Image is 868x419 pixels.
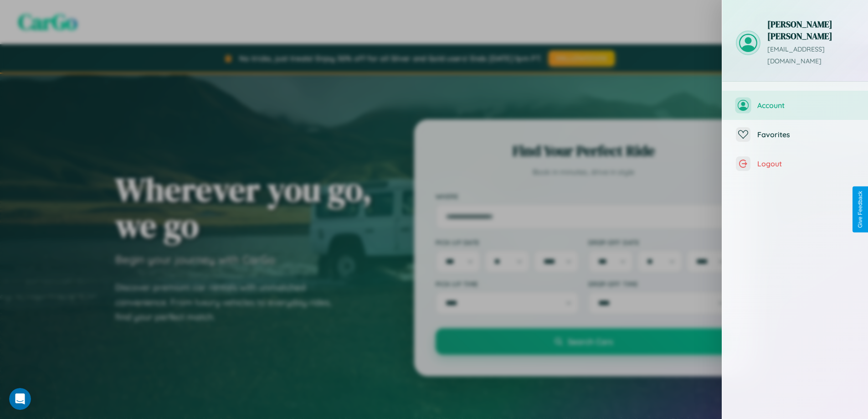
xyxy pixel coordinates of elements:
[722,120,868,149] button: Favorites
[767,44,854,67] p: [EMAIL_ADDRESS][DOMAIN_NAME]
[9,388,31,410] iframe: Intercom live chat
[757,101,854,110] span: Account
[757,130,854,139] span: Favorites
[722,149,868,178] button: Logout
[857,191,863,228] div: Give Feedback
[767,18,854,42] h3: [PERSON_NAME] [PERSON_NAME]
[757,159,854,168] span: Logout
[722,91,868,120] button: Account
